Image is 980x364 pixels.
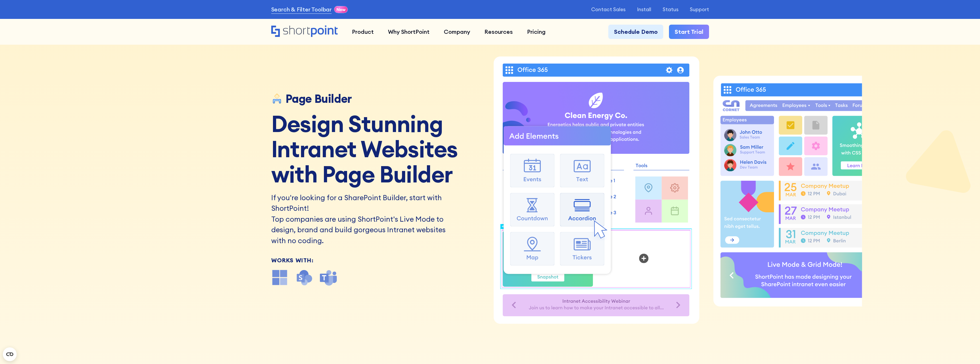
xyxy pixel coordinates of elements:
[490,38,862,341] dotlottie-player: ShortPoint Live Mode Animation
[690,7,709,12] a: Support
[271,214,449,246] p: Top companies are using ShortPoint's Live Mode to design, brand and build gorgeous Intranet websi...
[663,7,678,12] a: Status
[345,25,381,39] a: Product
[477,25,520,39] a: Resources
[271,25,338,38] a: Home
[877,298,980,364] iframe: Chat Widget
[3,347,17,361] button: Open CMP widget
[320,269,337,286] img: microsoft teams icon
[352,27,374,36] div: Product
[271,5,332,14] a: Search & Filter Toolbar
[271,111,486,187] h1: Design Stunning Intranet Websites with Page Builder
[271,257,486,263] div: Works With:
[527,27,546,36] div: Pricing
[296,269,313,286] img: SharePoint icon
[637,7,651,12] a: Install
[271,269,288,286] img: microsoft office icon
[591,7,625,12] a: Contact Sales
[437,25,477,39] a: Company
[444,27,470,36] div: Company
[286,92,352,105] div: Page Builder
[669,25,709,39] a: Start Trial
[271,192,449,214] h2: If you're looking for a SharePoint Builder, start with ShortPoint!
[608,25,663,39] a: Schedule Demo
[381,25,437,39] a: Why ShortPoint
[520,25,553,39] a: Pricing
[388,27,429,36] div: Why ShortPoint
[484,27,513,36] div: Resources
